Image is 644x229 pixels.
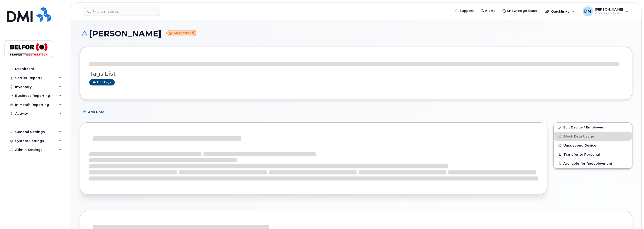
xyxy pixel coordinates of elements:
h3: Tags List [89,71,623,77]
span: Add Note [88,110,104,114]
button: Available for Redeployment [554,159,632,168]
h1: [PERSON_NAME] [80,29,632,38]
button: Add Note [80,107,109,116]
small: Suspended [166,30,196,36]
a: Edit Device / Employee [554,123,632,132]
span: Available for Redeployment [563,162,612,165]
button: Unsuspend Device [554,141,632,150]
a: Add tags [89,79,115,85]
button: Block Data Usage [554,132,632,141]
button: Transfer to Personal [554,150,632,159]
span: Unsuspend Device [563,144,596,147]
